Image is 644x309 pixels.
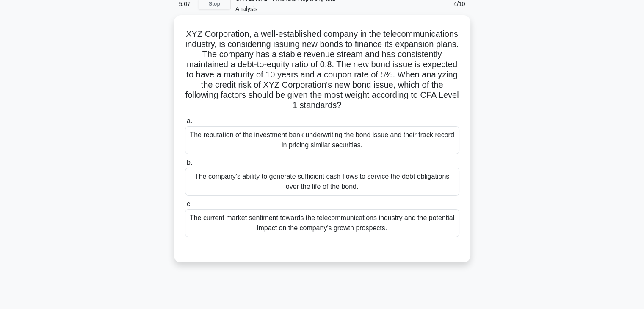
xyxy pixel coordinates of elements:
[187,117,192,124] span: a.
[185,209,459,237] div: The current market sentiment towards the telecommunications industry and the potential impact on ...
[185,168,459,196] div: The company's ability to generate sufficient cash flows to service the debt obligations over the ...
[185,126,459,154] div: The reputation of the investment bank underwriting the bond issue and their track record in prici...
[187,159,192,166] span: b.
[187,200,192,207] span: c.
[184,29,460,111] h5: XYZ Corporation, a well-established company in the telecommunications industry, is considering is...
